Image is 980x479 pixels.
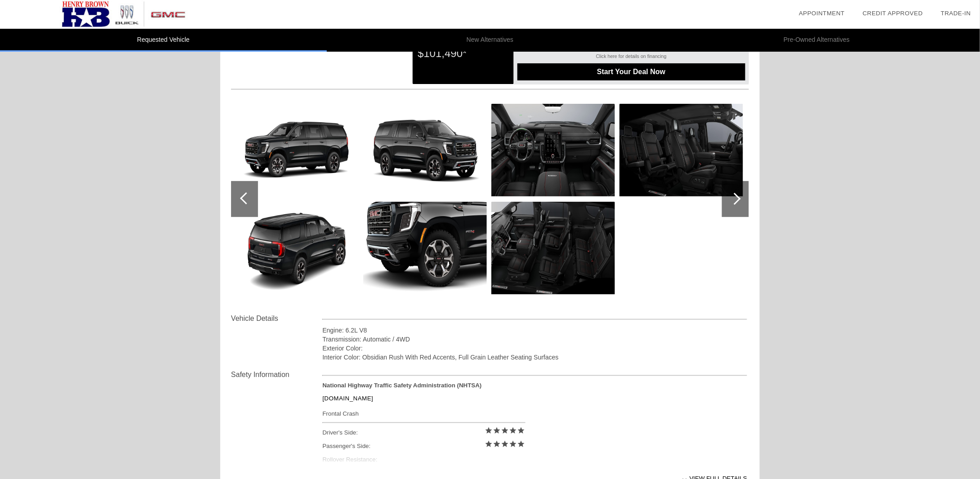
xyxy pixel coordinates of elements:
[517,440,526,448] i: star
[501,440,509,448] i: star
[493,440,501,448] i: star
[501,426,509,435] i: star
[235,202,359,294] img: 3.jpg
[322,395,373,402] a: [DOMAIN_NAME]
[509,440,517,448] i: star
[509,426,517,435] i: star
[322,408,525,419] div: Frontal Crash
[327,29,654,52] li: New Alternatives
[863,10,923,17] a: Credit Approved
[322,439,525,453] div: Passenger's Side:
[322,326,747,335] div: Engine: 6.2L V8
[235,104,359,196] img: 2.jpg
[517,53,745,63] div: Click here for details on financing
[231,313,322,324] div: Vehicle Details
[322,426,525,439] div: Driver's Side:
[653,29,980,52] li: Pre-Owned Alternatives
[322,382,481,389] strong: National Highway Traffic Safety Administration (NHTSA)
[491,104,615,196] img: 6.jpg
[485,440,493,448] i: star
[322,344,747,353] div: Exterior Color:
[485,426,493,435] i: star
[517,426,526,435] i: star
[363,202,487,294] img: 5.jpg
[529,68,734,76] span: Start Your Deal Now
[491,202,615,294] img: 7.jpg
[799,10,845,17] a: Appointment
[231,369,322,380] div: Safety Information
[231,62,749,77] div: Quoted on [DATE] 7:56:22 PM
[493,426,501,435] i: star
[941,10,971,17] a: Trade-In
[619,104,743,196] img: 8.jpg
[322,353,747,362] div: Interior Color: Obsidian Rush With Red Accents, Full Grain Leather Seating Surfaces
[322,335,747,344] div: Transmission: Automatic / 4WD
[363,104,487,196] img: 4.jpg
